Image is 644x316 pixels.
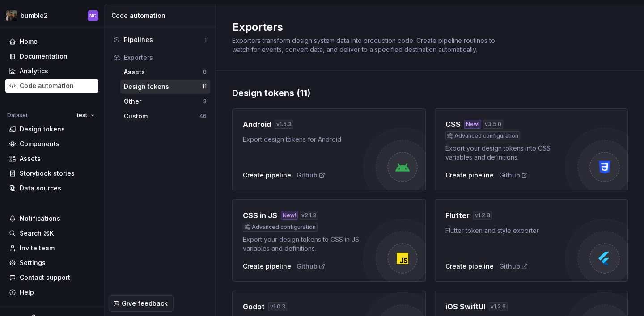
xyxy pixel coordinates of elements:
[124,82,202,91] div: Design tokens
[20,184,61,193] div: Data sources
[483,120,503,129] div: v 3.5.0
[21,11,48,20] div: bumble2
[6,10,17,21] img: 6406f678-1b55-468d-98ac-69dd53595fce.png
[124,97,203,106] div: Other
[445,301,485,312] h4: iOS SwiftUI
[300,211,318,220] div: v 2.1.3
[20,214,60,223] div: Notifications
[268,302,287,311] div: v 1.0.3
[232,37,497,53] span: Exporters transform design system data into production code. Create pipeline routines to watch fo...
[5,256,98,270] a: Settings
[5,181,98,195] a: Data sources
[111,11,212,20] div: Code automation
[445,262,494,271] button: Create pipeline
[445,210,470,221] h4: Flutter
[243,135,363,144] div: Export design tokens for Android
[20,81,74,90] div: Code automation
[110,33,210,47] button: Pipelines1
[124,53,207,62] div: Exporters
[5,270,98,285] button: Contact support
[20,154,41,163] div: Assets
[445,119,461,130] h4: CSS
[5,226,98,240] button: Search ⌘K
[73,109,98,122] button: test
[5,34,98,49] a: Home
[499,262,528,271] a: Github
[120,94,210,109] button: Other3
[109,295,174,312] button: Give feedback
[20,67,48,76] div: Analytics
[20,125,65,134] div: Design tokens
[281,211,298,220] div: New!
[20,139,59,148] div: Components
[20,258,46,267] div: Settings
[243,210,277,221] h4: CSS in JS
[5,285,98,299] button: Help
[20,52,68,61] div: Documentation
[5,152,98,166] a: Assets
[122,299,168,308] span: Give feedback
[445,131,520,140] div: Advanced configuration
[20,288,34,297] div: Help
[20,229,54,238] div: Search ⌘K
[499,171,528,180] a: Github
[489,302,508,311] div: v 1.2.6
[202,83,207,90] div: 11
[120,109,210,123] button: Custom46
[20,169,75,178] div: Storybook stories
[2,6,102,25] button: bumble2NC
[297,262,326,271] a: Github
[203,98,207,105] div: 3
[243,223,318,232] div: Advanced configuration
[5,49,98,63] a: Documentation
[199,113,207,120] div: 46
[124,67,203,76] div: Assets
[473,211,492,220] div: v 1.2.8
[232,20,617,34] h2: Exporters
[445,226,566,235] div: Flutter token and style exporter
[5,137,98,151] a: Components
[275,120,293,129] div: v 1.5.3
[20,244,55,253] div: Invite team
[5,211,98,226] button: Notifications
[5,64,98,78] a: Analytics
[243,262,291,271] button: Create pipeline
[204,36,207,43] div: 1
[445,171,494,180] button: Create pipeline
[20,37,38,46] div: Home
[297,171,326,180] a: Github
[203,68,207,76] div: 8
[89,12,97,19] div: NC
[20,273,70,282] div: Contact support
[243,119,271,130] h4: Android
[232,87,628,99] div: Design tokens (11)
[7,112,28,119] div: Dataset
[124,35,204,44] div: Pipelines
[5,166,98,181] a: Storybook stories
[5,122,98,136] a: Design tokens
[243,171,291,180] button: Create pipeline
[120,80,210,94] button: Design tokens11
[77,112,87,119] span: test
[445,144,566,162] div: Export your design tokens into CSS variables and definitions.
[464,120,481,129] div: New!
[124,112,199,121] div: Custom
[120,65,210,79] button: Assets8
[243,235,363,253] div: Export your design tokens to CSS in JS variables and definitions.
[243,301,265,312] h4: Godot
[5,241,98,255] a: Invite team
[5,79,98,93] a: Code automation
